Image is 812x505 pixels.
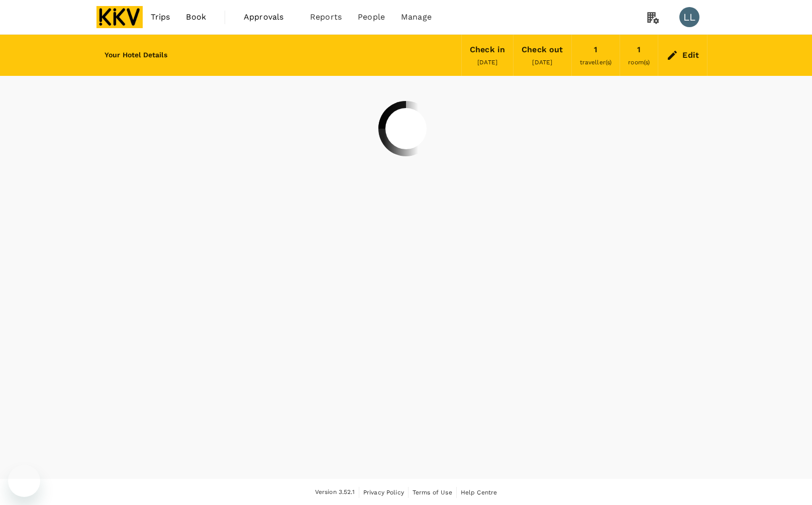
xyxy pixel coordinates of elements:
span: Help Centre [461,489,497,496]
img: KKV Supply Chain Sdn Bhd [96,6,143,28]
span: Reports [310,11,342,23]
span: Version 3.52.1 [315,487,355,497]
iframe: Button to launch messaging window [8,465,40,497]
span: Privacy Policy [363,489,404,496]
span: Approvals [244,11,294,23]
span: Trips [151,11,170,23]
div: Edit [682,48,699,62]
h6: Your Hotel Details [105,50,167,61]
div: Check in [470,43,505,57]
span: traveller(s) [580,59,612,66]
span: Manage [401,11,432,23]
div: 1 [637,43,641,57]
span: Terms of Use [413,489,452,496]
div: Check out [522,43,563,57]
div: LL [679,7,699,27]
span: [DATE] [477,59,497,66]
span: [DATE] [532,59,552,66]
div: 1 [594,43,597,57]
span: Book [186,11,206,23]
a: Terms of Use [413,487,452,498]
a: Help Centre [461,487,497,498]
span: People [358,11,385,23]
a: Privacy Policy [363,487,404,498]
span: room(s) [628,59,650,66]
